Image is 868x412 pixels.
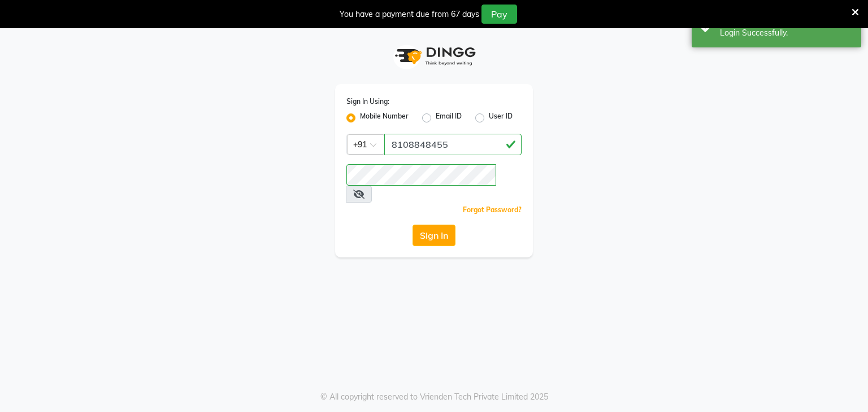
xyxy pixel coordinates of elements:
div: You have a payment due from 67 days [340,8,479,20]
div: Login Successfully. [720,27,853,39]
input: Username [384,134,522,155]
a: Forgot Password? [463,205,522,214]
label: Mobile Number [360,111,409,125]
label: Sign In Using: [346,97,389,107]
button: Sign In [413,225,455,246]
img: logo1.svg [389,40,479,73]
button: Pay [481,5,517,24]
input: Username [346,164,496,186]
label: User ID [489,111,513,125]
label: Email ID [436,111,462,125]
